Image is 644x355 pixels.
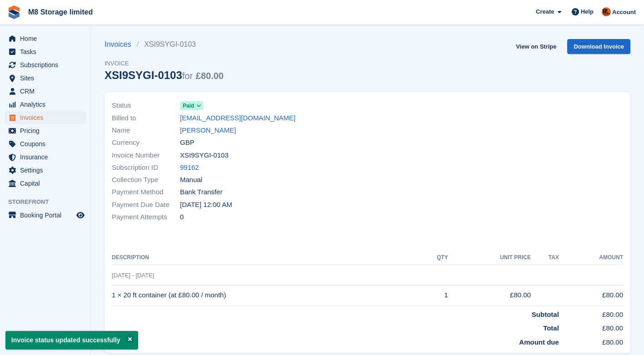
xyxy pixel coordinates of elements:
[5,45,86,58] a: menu
[20,72,75,84] span: Sites
[8,197,90,207] span: Storefront
[5,111,86,124] a: menu
[180,200,232,210] time: 2025-08-26 23:00:00 UTC
[112,125,180,136] span: Name
[581,7,594,16] span: Help
[531,251,559,265] th: Tax
[559,251,623,265] th: Amount
[532,311,559,318] strong: Subtotal
[519,338,559,346] strong: Amount due
[180,113,295,123] a: [EMAIL_ADDRESS][DOMAIN_NAME]
[182,71,193,81] span: for
[567,39,630,54] a: Download Invoice
[559,306,623,320] td: £80.00
[20,138,75,150] span: Coupons
[20,177,75,190] span: Capital
[20,151,75,163] span: Insurance
[20,111,75,124] span: Invoices
[20,59,75,71] span: Subscriptions
[105,39,224,50] nav: breadcrumbs
[418,285,448,306] td: 1
[196,71,224,81] span: £80.00
[5,164,86,177] a: menu
[20,124,75,137] span: Pricing
[559,285,623,306] td: £80.00
[559,334,623,348] td: £80.00
[180,187,222,197] span: Bank Transfer
[536,7,554,16] span: Create
[5,151,86,163] a: menu
[5,59,86,71] a: menu
[75,210,86,221] a: Preview store
[180,150,229,161] span: XSI9SYGI-0103
[183,102,194,110] span: Paid
[105,69,224,81] div: XSI9SYGI-0103
[112,150,180,161] span: Invoice Number
[5,32,86,45] a: menu
[180,163,199,173] a: 99162
[20,45,75,58] span: Tasks
[5,72,86,84] a: menu
[112,212,180,222] span: Payment Attempts
[448,251,531,265] th: Unit Price
[112,200,180,210] span: Payment Due Date
[418,251,448,265] th: QTY
[112,285,418,306] td: 1 × 20 ft container (at £80.00 / month)
[5,124,86,137] a: menu
[7,5,21,19] img: stora-icon-8386f47178a22dfd0bd8f6a31ec36ba5ce8667c1dd55bd0f319d3a0aa187defe.svg
[5,177,86,190] a: menu
[5,138,86,150] a: menu
[112,138,180,148] span: Currency
[20,32,75,45] span: Home
[105,59,224,68] span: Invoice
[112,113,180,123] span: Billed to
[180,125,236,136] a: [PERSON_NAME]
[180,212,184,222] span: 0
[20,164,75,177] span: Settings
[5,209,86,222] a: menu
[112,163,180,173] span: Subscription ID
[25,5,96,20] a: M8 Storage limited
[543,324,559,332] strong: Total
[20,85,75,98] span: CRM
[612,8,636,17] span: Account
[105,39,137,50] a: Invoices
[512,39,560,54] a: View on Stripe
[20,209,75,222] span: Booking Portal
[448,285,531,306] td: £80.00
[112,272,154,279] span: [DATE] - [DATE]
[112,251,418,265] th: Description
[20,98,75,111] span: Analytics
[602,7,611,16] img: Andy McLafferty
[5,98,86,111] a: menu
[180,100,203,111] a: Paid
[559,320,623,334] td: £80.00
[112,187,180,197] span: Payment Method
[112,100,180,111] span: Status
[5,331,138,350] p: Invoice status updated successfully
[112,175,180,185] span: Collection Type
[180,138,195,148] span: GBP
[180,175,202,185] span: Manual
[5,85,86,98] a: menu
